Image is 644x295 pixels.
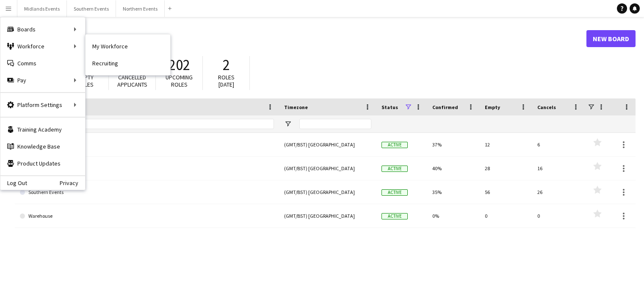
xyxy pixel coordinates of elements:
div: 56 [480,180,532,204]
div: 0 [532,204,585,228]
div: Platform Settings [0,96,85,113]
span: Timezone [284,104,308,110]
div: 16 [532,157,585,180]
span: Empty [485,104,500,110]
button: Northern Events [116,0,165,17]
div: 40% [427,157,480,180]
span: Cancels [537,104,556,110]
div: 6 [532,133,585,156]
input: Board name Filter Input [35,119,274,129]
div: 37% [427,133,480,156]
a: Southern Events [20,180,274,204]
a: Northern Events [20,157,274,180]
div: (GMT/BST) [GEOGRAPHIC_DATA] [279,204,376,228]
a: Training Academy [0,121,85,138]
button: Midlands Events [17,0,67,17]
a: Log Out [0,180,27,186]
div: 28 [480,157,532,180]
input: Timezone Filter Input [299,119,371,129]
button: Southern Events [67,0,116,17]
a: Recruiting [86,55,170,72]
div: Workforce [0,38,85,55]
span: Active [381,213,408,219]
a: Warehouse [20,204,274,228]
span: Active [381,166,408,172]
a: Privacy [60,180,85,186]
div: 0 [480,204,532,228]
a: My Workforce [86,38,170,55]
h1: Boards [15,32,586,45]
span: Upcoming roles [166,73,193,88]
div: 26 [532,180,585,204]
a: Midlands Events [20,133,274,157]
a: New Board [586,30,636,47]
div: 0% [427,204,480,228]
div: (GMT/BST) [GEOGRAPHIC_DATA] [279,180,376,204]
span: Status [381,104,398,110]
button: Open Filter Menu [284,120,292,128]
span: Cancelled applicants [117,73,147,88]
div: 12 [480,133,532,156]
div: Boards [0,21,85,38]
a: Knowledge Base [0,138,85,155]
div: Pay [0,72,85,89]
span: 202 [169,56,190,74]
a: Comms [0,55,85,72]
div: (GMT/BST) [GEOGRAPHIC_DATA] [279,133,376,156]
a: Product Updates [0,155,85,172]
span: Roles [DATE] [218,73,235,88]
span: Active [381,189,408,196]
div: 35% [427,180,480,204]
span: Active [381,142,408,148]
div: (GMT/BST) [GEOGRAPHIC_DATA] [279,157,376,180]
span: 2 [223,56,230,74]
span: Confirmed [432,104,458,110]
